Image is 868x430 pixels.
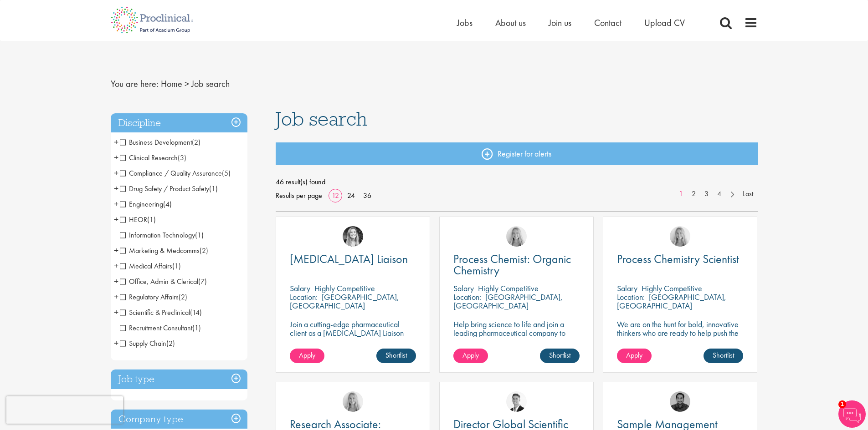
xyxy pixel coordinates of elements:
[495,17,526,29] a: About us
[120,168,222,178] span: Compliance / Quality Assurance
[670,226,690,247] img: Shannon Briggs
[700,189,713,199] a: 3
[120,277,207,286] span: Office, Admin & Clerical
[114,259,118,273] span: +
[179,292,187,302] span: (2)
[111,410,247,429] h3: Company type
[617,292,645,302] span: Location:
[120,261,172,271] span: Medical Affairs
[290,251,408,267] span: [MEDICAL_DATA] Liaison
[120,199,172,209] span: Engineering
[506,226,527,247] img: Shannon Briggs
[626,350,642,360] span: Apply
[114,212,118,226] span: +
[178,153,186,162] span: (3)
[120,339,166,348] span: Supply Chain
[163,199,172,209] span: (4)
[462,350,479,360] span: Apply
[200,246,208,255] span: (2)
[191,78,230,90] span: Job search
[192,323,201,333] span: (1)
[453,349,488,363] a: Apply
[617,292,726,311] p: [GEOGRAPHIC_DATA], [GEOGRAPHIC_DATA]
[594,17,621,29] a: Contact
[276,189,322,202] span: Results per page
[540,349,580,363] a: Shortlist
[453,320,580,363] p: Help bring science to life and join a leading pharmaceutical company to play a key role in delive...
[376,349,416,363] a: Shortlist
[453,292,563,311] p: [GEOGRAPHIC_DATA], [GEOGRAPHIC_DATA]
[290,253,416,265] a: [MEDICAL_DATA] Liaison
[343,226,363,247] img: Manon Fuller
[617,283,637,293] span: Salary
[185,78,189,90] span: >
[276,175,758,189] span: 46 result(s) found
[549,17,571,29] span: Join us
[838,400,866,428] img: Chatbot
[6,396,123,424] iframe: reCAPTCHA
[114,166,118,180] span: +
[147,215,156,224] span: (1)
[120,215,147,224] span: HEOR
[453,292,481,302] span: Location:
[172,261,181,271] span: (1)
[120,230,204,240] span: Information Technology
[276,142,758,165] a: Register for alerts
[114,197,118,211] span: +
[453,251,571,278] span: Process Chemist: Organic Chemistry
[120,184,209,193] span: Drug Safety / Product Safety
[120,261,181,271] span: Medical Affairs
[222,168,231,178] span: (5)
[114,274,118,288] span: +
[120,292,187,302] span: Regulatory Affairs
[120,308,202,317] span: Scientific & Preclinical
[343,391,363,412] a: Shannon Briggs
[120,153,178,162] span: Clinical Research
[114,151,118,164] span: +
[360,191,375,200] a: 36
[120,308,190,317] span: Scientific & Preclinical
[120,168,231,178] span: Compliance / Quality Assurance
[114,243,118,257] span: +
[644,17,685,29] span: Upload CV
[120,292,179,302] span: Regulatory Affairs
[713,189,726,199] a: 4
[329,191,342,200] a: 12
[617,320,743,354] p: We are on the hunt for bold, innovative thinkers who are ready to help push the boundaries of sci...
[120,199,163,209] span: Engineering
[111,369,247,389] h3: Job type
[120,137,200,147] span: Business Development
[114,336,118,350] span: +
[617,253,743,265] a: Process Chemistry Scientist
[120,137,192,147] span: Business Development
[838,400,846,408] span: 1
[290,292,399,311] p: [GEOGRAPHIC_DATA], [GEOGRAPHIC_DATA]
[674,189,688,199] a: 1
[120,215,156,224] span: HEOR
[276,106,367,131] span: Job search
[114,182,118,195] span: +
[166,339,175,348] span: (2)
[161,78,182,90] a: breadcrumb link
[120,184,218,193] span: Drug Safety / Product Safety
[506,391,527,412] a: George Watson
[670,391,690,412] img: Mike Raletz
[457,17,473,29] a: Jobs
[344,191,358,200] a: 24
[114,135,118,149] span: +
[120,246,200,255] span: Marketing & Medcomms
[120,323,201,333] span: Recruitment Consultant
[195,230,204,240] span: (1)
[704,349,743,363] a: Shortlist
[111,113,247,133] h3: Discipline
[290,349,324,363] a: Apply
